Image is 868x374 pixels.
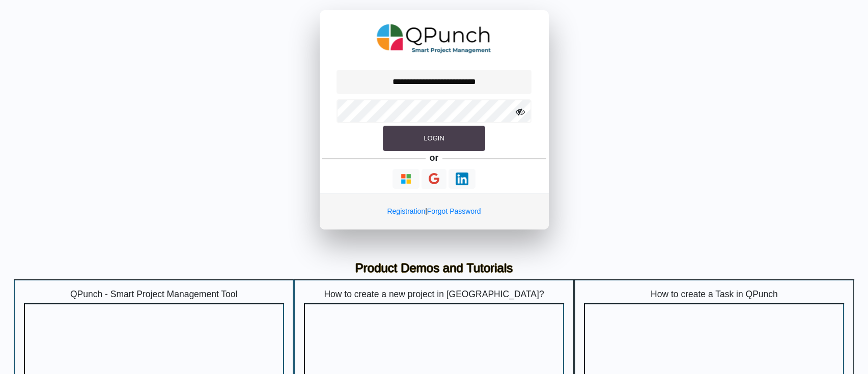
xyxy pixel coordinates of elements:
span: Login [424,134,444,142]
button: Login [383,126,485,151]
h5: QPunch - Smart Project Management Tool [24,289,284,300]
button: Continue With LinkedIn [449,169,475,189]
img: Loading... [456,172,468,185]
h5: or [428,151,440,165]
img: Loading... [400,172,412,185]
h5: How to create a new project in [GEOGRAPHIC_DATA]? [304,289,564,300]
div: | [320,193,549,229]
h3: Product Demos and Tutorials [21,261,847,276]
h5: How to create a Task in QPunch [584,289,844,300]
button: Continue With Google [422,169,446,190]
img: QPunch [377,20,491,57]
button: Continue With Microsoft Azure [393,169,419,189]
a: Forgot Password [427,207,481,215]
a: Registration [387,207,425,215]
